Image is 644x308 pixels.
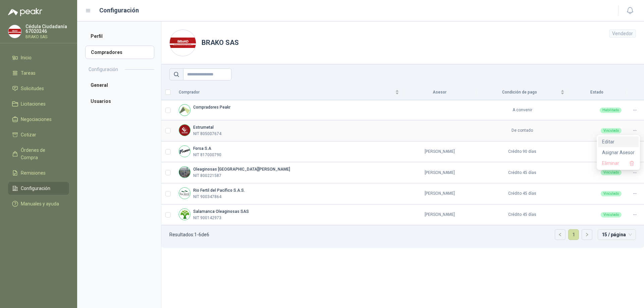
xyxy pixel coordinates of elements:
[21,116,52,123] span: Negociaciones
[21,131,36,138] span: Cotizar
[601,170,622,175] div: Vinculado
[8,67,69,79] a: Tareas
[602,138,635,145] span: Editar
[569,84,626,100] th: Estado
[403,162,476,183] td: [PERSON_NAME]
[179,167,190,178] img: Company Logo
[476,204,569,226] td: Crédito 45 días
[403,204,476,226] td: [PERSON_NAME]
[193,152,221,158] p: NIT 817000790
[25,24,69,34] p: Cédula Ciudadanía 67020246
[193,125,214,130] b: Estrumetal
[476,183,569,204] td: Crédito 45 días
[89,66,118,73] h2: Configuración
[179,125,190,136] img: Company Logo
[569,230,579,240] a: 1
[193,209,249,214] b: Salamanca Oleaginosas SAS
[179,188,190,199] img: Company Logo
[602,160,629,167] span: Eliminar
[193,167,290,172] b: Oleaginosas [GEOGRAPHIC_DATA][PERSON_NAME]
[582,229,592,240] li: Página siguiente
[170,30,196,56] img: Company Logo
[403,84,476,100] th: Asesor
[193,105,230,110] b: Compradores Peakr
[601,212,622,218] div: Vinculado
[21,100,46,108] span: Licitaciones
[558,233,562,237] span: left
[8,82,69,95] a: Solicitudes
[476,120,569,141] td: De contado
[99,6,139,15] h1: Configuración
[179,146,190,157] img: Company Logo
[21,85,44,92] span: Solicitudes
[480,89,559,96] span: Condición de pago
[179,209,190,220] img: Company Logo
[179,105,190,116] img: Company Logo
[193,131,221,137] p: NIT 805007674
[85,78,154,92] a: General
[21,185,50,192] span: Configuración
[476,100,569,120] td: A convenir
[8,25,21,38] img: Company Logo
[609,29,636,38] div: Vendedor
[600,108,622,113] div: Habilitado
[193,173,221,179] p: NIT 800221587
[403,183,476,204] td: [PERSON_NAME]
[21,169,46,177] span: Remisiones
[193,215,221,221] p: NIT 900142973
[582,230,592,240] button: right
[568,229,579,240] li: 1
[601,128,622,133] div: Vinculado
[193,194,221,200] p: NIT 900347864
[202,38,239,48] h1: BRAKO SAS
[8,128,69,141] a: Cotizar
[179,89,394,96] span: Comprador
[21,200,59,207] span: Manuales y ayuda
[85,95,154,108] a: Usuarios
[555,230,565,240] button: left
[8,167,69,179] a: Remisiones
[85,29,154,43] a: Perfil
[8,8,42,16] img: Logo peakr
[193,146,211,151] b: Forsa S.A
[8,113,69,126] a: Negociaciones
[85,46,154,59] a: Compradores
[169,232,209,237] p: Resultados: 1 - 6 de 6
[602,230,632,240] span: 15 / página
[21,54,32,61] span: Inicio
[8,144,69,164] a: Órdenes de Compra
[555,229,566,240] li: Página anterior
[8,182,69,195] a: Configuración
[476,141,569,163] td: Crédito 90 días
[598,229,636,240] div: tamaño de página
[25,35,69,39] p: BRAKO SAS
[476,162,569,183] td: Crédito 45 días
[21,69,36,77] span: Tareas
[8,51,69,64] a: Inicio
[175,84,403,100] th: Comprador
[403,141,476,163] td: [PERSON_NAME]
[8,197,69,210] a: Manuales y ayuda
[602,149,635,156] span: Asignar Asesor
[585,233,589,237] span: right
[21,146,63,161] span: Órdenes de Compra
[193,188,245,193] b: Rio Fertil del Pacífico S.A.S.
[601,191,622,196] div: Vinculado
[476,84,569,100] th: Condición de pago
[8,98,69,110] a: Licitaciones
